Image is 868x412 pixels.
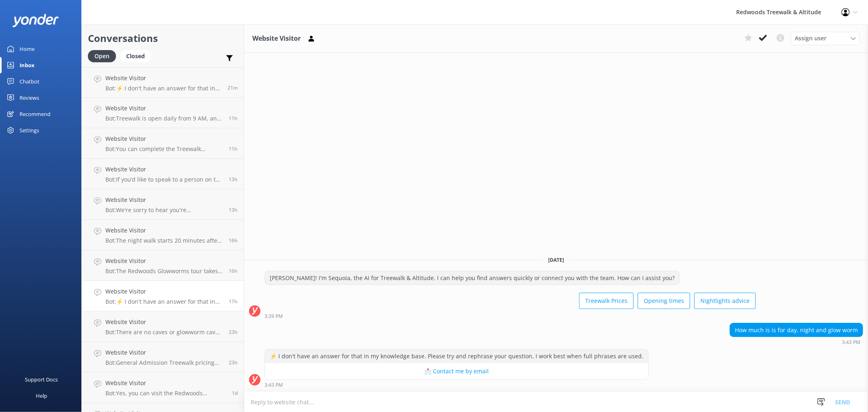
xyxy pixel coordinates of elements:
h4: Website Visitor [105,379,226,388]
p: Bot: The night walk starts 20 minutes after sunset. You can check sunset times at [URL][DOMAIN_NA... [105,237,223,244]
span: Oct 08 2025 09:22pm (UTC +13:00) Pacific/Auckland [229,145,238,152]
p: Bot: Treewalk is open daily from 9 AM, and Glowworms open at 10 AM. For last ticket sold times, p... [105,115,223,122]
h4: Website Visitor [105,134,223,143]
span: Assign user [795,34,826,43]
span: [DATE] [543,256,569,263]
a: Website VisitorBot:⚡ I don't have an answer for that in my knowledge base. Please try and rephras... [82,281,244,311]
div: Help [36,388,47,404]
div: ⚡ I don't have an answer for that in my knowledge base. Please try and rephrase your question, I ... [265,349,648,363]
div: Open [88,50,116,62]
h4: Website Visitor [105,348,223,357]
strong: 3:43 PM [842,340,860,345]
div: Settings [20,122,39,138]
p: Bot: General Admission Treewalk pricing starts at $42 for adults (16+ years) and $26 for children... [105,359,223,366]
span: Oct 08 2025 09:36am (UTC +13:00) Pacific/Auckland [229,359,238,366]
strong: 3:39 PM [265,314,283,319]
img: yonder-white-logo.png [12,14,59,27]
a: Website VisitorBot:The Redwoods Glowworms tour takes approximately 8-10 minutes to complete. It's... [82,250,244,281]
h4: Website Visitor [105,287,223,296]
a: Website VisitorBot:Treewalk is open daily from 9 AM, and Glowworms open at 10 AM. For last ticket... [82,98,244,128]
div: Assign User [791,32,860,45]
span: Oct 08 2025 09:29pm (UTC +13:00) Pacific/Auckland [229,115,238,122]
p: Bot: There are no caves or glowworm caves at [GEOGRAPHIC_DATA]. However, for the Redwoods Glowwor... [105,329,223,336]
p: Bot: ⚡ I don't have an answer for that in my knowledge base. Please try and rephrase your questio... [105,298,223,305]
a: Closed [120,51,155,60]
p: Bot: The Redwoods Glowworms tour takes approximately 8-10 minutes to complete. It's best to check... [105,267,223,275]
div: Oct 08 2025 03:39pm (UTC +13:00) Pacific/Auckland [265,313,756,319]
span: Oct 08 2025 04:38pm (UTC +13:00) Pacific/Auckland [229,237,238,244]
div: Closed [120,50,151,62]
h2: Conversations [88,31,238,46]
p: Bot: ⚡ I don't have an answer for that in my knowledge base. Please try and rephrase your questio... [105,85,221,92]
button: 📩 Contact me by email [265,363,648,379]
span: Oct 08 2025 06:49pm (UTC +13:00) Pacific/Auckland [229,206,238,213]
div: Chatbot [20,73,39,90]
button: Opening times [638,293,690,309]
button: Nightlights advice [694,293,756,309]
span: Oct 08 2025 07:15pm (UTC +13:00) Pacific/Auckland [229,176,238,183]
span: Oct 08 2025 12:02am (UTC +13:00) Pacific/Auckland [232,390,238,397]
h4: Website Visitor [105,104,223,113]
strong: 3:43 PM [265,383,283,388]
button: Treewalk Prices [579,293,634,309]
h4: Website Visitor [105,256,223,265]
p: Bot: We're sorry to hear you're experiencing issues with our website and buying tickets! We recom... [105,206,223,214]
a: Website VisitorBot:We're sorry to hear you're experiencing issues with our website and buying tic... [82,189,244,220]
a: Website VisitorBot:If you’d like to speak to a person on the Redwoods Treewalk & Altitude team, p... [82,159,244,189]
div: [PERSON_NAME]! I'm Sequoia, the AI for Treewalk & Altitude. I can help you find answers quickly o... [265,271,680,285]
h4: Website Visitor [105,318,223,327]
div: How much is is for day, night and glow worm [730,323,863,337]
h3: Website Visitor [252,33,301,44]
p: Bot: Yes, you can visit the Redwoods Glowworms attraction. For more information, please visit [UR... [105,390,226,397]
div: Reviews [20,90,39,106]
span: Oct 08 2025 04:20pm (UTC +13:00) Pacific/Auckland [229,267,238,274]
a: Website VisitorBot:General Admission Treewalk pricing starts at $42 for adults (16+ years) and $2... [82,342,244,373]
span: Oct 09 2025 08:26am (UTC +13:00) Pacific/Auckland [227,84,238,91]
div: Oct 08 2025 03:43pm (UTC +13:00) Pacific/Auckland [265,382,649,388]
a: Website VisitorBot:⚡ I don't have an answer for that in my knowledge base. Please try and rephras... [82,67,244,98]
span: Oct 08 2025 09:47am (UTC +13:00) Pacific/Auckland [229,329,238,335]
a: Website VisitorBot:The night walk starts 20 minutes after sunset. You can check sunset times at [... [82,220,244,250]
div: Home [20,41,35,57]
p: Bot: You can complete the Treewalk without navigating multiple steps or ladders. There is a 20-30... [105,145,223,153]
a: Website VisitorBot:You can complete the Treewalk without navigating multiple steps or ladders. Th... [82,128,244,159]
h4: Website Visitor [105,165,223,174]
h4: Website Visitor [105,74,221,83]
a: Open [88,51,120,60]
a: Website VisitorBot:Yes, you can visit the Redwoods Glowworms attraction. For more information, pl... [82,373,244,403]
div: Oct 08 2025 03:43pm (UTC +13:00) Pacific/Auckland [730,339,863,345]
p: Bot: If you’d like to speak to a person on the Redwoods Treewalk & Altitude team, please call [PH... [105,176,223,183]
span: Oct 08 2025 03:43pm (UTC +13:00) Pacific/Auckland [229,298,238,305]
div: Support Docs [25,371,58,388]
div: Inbox [20,57,35,73]
h4: Website Visitor [105,195,223,204]
a: Website VisitorBot:There are no caves or glowworm caves at [GEOGRAPHIC_DATA]. However, for the Re... [82,311,244,342]
div: Recommend [20,106,50,122]
h4: Website Visitor [105,226,223,235]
